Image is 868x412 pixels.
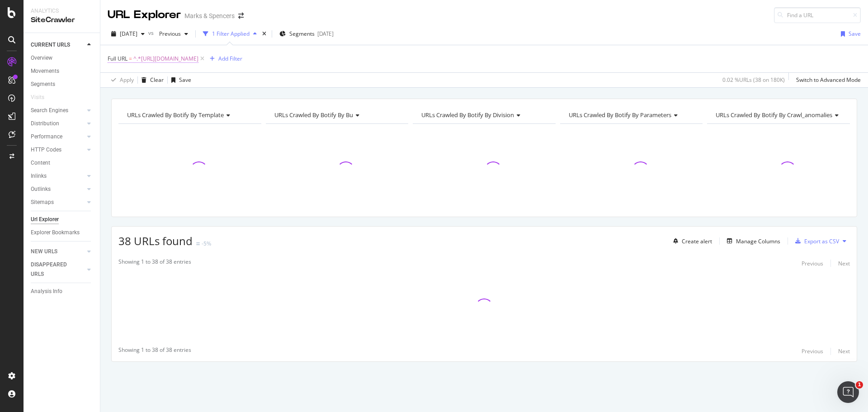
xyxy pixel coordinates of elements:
h4: URLs Crawled By Botify By template [125,108,253,122]
a: Performance [31,132,85,142]
div: URL Explorer [108,7,181,23]
div: Add Filter [218,55,242,62]
button: Segments[DATE] [276,27,337,41]
div: Analysis Info [31,287,62,296]
a: NEW URLS [31,247,85,256]
span: URLs Crawled By Botify By parameters [569,111,671,119]
div: Next [838,347,850,355]
a: Overview [31,53,94,63]
span: URLs Crawled By Botify By template [127,111,224,119]
span: Previous [156,30,181,38]
button: Apply [108,73,134,87]
span: Segments [289,30,315,38]
div: Outlinks [31,185,51,194]
button: Next [838,258,850,269]
div: Previous [802,260,823,267]
div: Visits [31,93,44,102]
div: Url Explorer [31,215,59,224]
a: Distribution [31,119,85,128]
span: 1 [856,381,863,388]
div: Explorer Bookmarks [31,228,80,237]
span: = [129,55,132,62]
div: Previous [802,347,823,355]
div: arrow-right-arrow-left [238,13,244,19]
div: Movements [31,66,59,76]
button: Next [838,346,850,357]
a: Content [31,158,94,168]
h4: URLs Crawled By Botify By division [420,108,547,122]
input: Find a URL [774,7,861,23]
button: Add Filter [206,53,242,64]
h4: URLs Crawled By Botify By bu [273,108,401,122]
button: Create alert [670,234,712,248]
button: Clear [138,73,164,87]
button: Previous [802,346,823,357]
div: Apply [120,76,134,84]
div: Showing 1 to 38 of 38 entries [118,258,191,269]
button: Switch to Advanced Mode [793,73,861,87]
span: URLs Crawled By Botify By bu [274,111,353,119]
div: Distribution [31,119,59,128]
button: Manage Columns [723,236,780,246]
div: DISAPPEARED URLS [31,260,76,279]
div: Performance [31,132,62,142]
a: DISAPPEARED URLS [31,260,85,279]
div: Manage Columns [736,237,780,245]
div: 1 Filter Applied [212,30,250,38]
a: Sitemaps [31,198,85,207]
div: -5% [202,240,211,247]
a: Search Engines [31,106,85,115]
span: Full URL [108,55,127,62]
a: Outlinks [31,185,85,194]
button: Save [837,27,861,41]
button: Save [168,73,191,87]
div: Export as CSV [804,237,839,245]
button: 1 Filter Applied [199,27,260,41]
a: Segments [31,80,94,89]
div: [DATE] [317,30,334,38]
div: Next [838,260,850,267]
span: vs [148,29,156,37]
a: Url Explorer [31,215,94,224]
a: Inlinks [31,171,85,181]
div: Inlinks [31,171,47,181]
button: [DATE] [108,27,148,41]
span: 38 URLs found [118,233,193,248]
div: times [260,29,268,38]
div: Save [179,76,191,84]
a: CURRENT URLS [31,40,85,50]
a: Analysis Info [31,287,94,296]
div: Sitemaps [31,198,54,207]
div: CURRENT URLS [31,40,70,50]
h4: URLs Crawled By Botify By crawl_anomalies [714,108,846,122]
a: Explorer Bookmarks [31,228,94,237]
div: Save [849,30,861,38]
a: Movements [31,66,94,76]
span: URLs Crawled By Botify By crawl_anomalies [716,111,832,119]
div: HTTP Codes [31,145,61,155]
iframe: Intercom live chat [837,381,859,403]
h4: URLs Crawled By Botify By parameters [567,108,695,122]
div: Overview [31,53,52,63]
div: Content [31,158,50,168]
a: Visits [31,93,53,102]
button: Previous [802,258,823,269]
div: Create alert [682,237,712,245]
div: Search Engines [31,106,68,115]
div: Segments [31,80,55,89]
div: 0.02 % URLs ( 38 on 180K ) [722,76,785,84]
img: Equal [196,242,200,245]
div: Analytics [31,7,93,15]
div: Clear [150,76,164,84]
span: 2025 Oct. 4th [120,30,137,38]
a: HTTP Codes [31,145,85,155]
div: Marks & Spencers [184,11,235,20]
button: Previous [156,27,192,41]
div: Switch to Advanced Mode [796,76,861,84]
div: SiteCrawler [31,15,93,25]
span: ^.*[URL][DOMAIN_NAME] [133,52,198,65]
div: NEW URLS [31,247,57,256]
span: URLs Crawled By Botify By division [421,111,514,119]
button: Export as CSV [792,234,839,248]
div: Showing 1 to 38 of 38 entries [118,346,191,357]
